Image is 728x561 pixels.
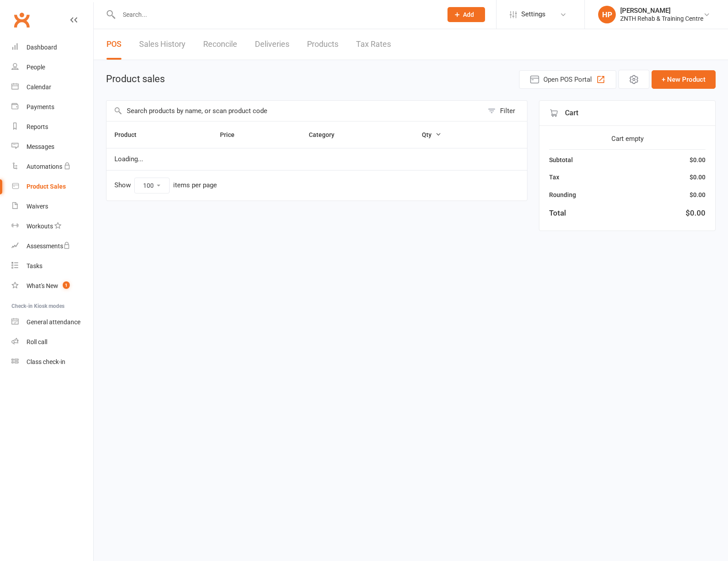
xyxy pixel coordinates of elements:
a: Roll call [11,332,93,352]
div: Subtotal [549,155,573,165]
span: Add [463,11,474,18]
div: Cart [539,101,715,126]
button: Filter [483,101,527,121]
div: Messages [27,143,54,150]
div: $0.00 [686,207,705,219]
a: Reports [11,117,93,137]
span: 1 [63,281,70,289]
button: Open POS Portal [519,70,616,89]
a: What's New1 [11,276,93,296]
a: Workouts [11,216,93,236]
div: HP [598,6,616,23]
input: Search products by name, or scan product code [106,101,483,121]
div: Total [549,207,566,219]
a: Class kiosk mode [11,352,93,372]
div: $0.00 [690,155,705,165]
button: Product [114,129,146,140]
a: Automations [11,157,93,177]
div: Waivers [27,203,48,210]
div: Automations [27,163,62,170]
button: + New Product [652,70,716,89]
a: Reconcile [203,29,237,60]
input: Search... [116,8,436,21]
div: Dashboard [27,44,57,51]
div: items per page [173,182,217,189]
a: People [11,57,93,77]
span: Open POS Portal [543,74,592,85]
div: Tasks [27,262,42,269]
a: Calendar [11,77,93,97]
div: People [27,64,45,71]
button: Add [447,7,485,22]
div: Reports [27,123,48,130]
button: Qty [422,129,441,140]
div: Calendar [27,83,51,91]
div: Product Sales [27,183,66,190]
button: Price [220,129,244,140]
td: Loading... [106,148,527,170]
a: Clubworx [11,9,33,31]
a: Waivers [11,197,93,216]
div: [PERSON_NAME] [620,7,703,15]
div: $0.00 [690,172,705,182]
div: Tax [549,172,559,182]
a: Tasks [11,256,93,276]
span: Qty [422,131,441,138]
div: Cart empty [549,133,705,144]
div: Show [114,178,217,193]
div: What's New [27,282,58,289]
a: General attendance kiosk mode [11,312,93,332]
div: Filter [500,106,515,116]
div: Assessments [27,243,70,250]
a: Deliveries [255,29,289,60]
div: General attendance [27,318,80,326]
a: Sales History [139,29,186,60]
div: Class check-in [27,358,65,365]
a: Messages [11,137,93,157]
span: Product [114,131,146,138]
div: $0.00 [690,190,705,200]
a: Products [307,29,338,60]
a: Dashboard [11,38,93,57]
span: Settings [521,4,546,24]
div: Payments [27,103,54,110]
div: ZNTH Rehab & Training Centre [620,15,703,23]
span: Price [220,131,244,138]
div: Roll call [27,338,47,345]
div: Workouts [27,223,53,230]
span: Category [309,131,344,138]
a: Payments [11,97,93,117]
a: Tax Rates [356,29,391,60]
h1: Product sales [106,74,165,84]
a: Product Sales [11,177,93,197]
a: POS [106,29,121,60]
a: Assessments [11,236,93,256]
div: Rounding [549,190,576,200]
button: Category [309,129,344,140]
